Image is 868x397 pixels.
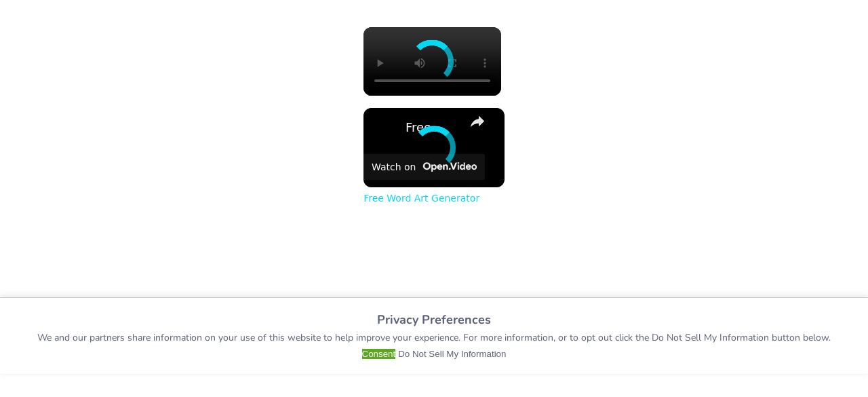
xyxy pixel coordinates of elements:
[363,154,485,180] a: Watch on Open.Video
[465,109,490,134] button: share
[363,193,479,204] a: Free Word Art Generator
[362,349,396,359] button: Consent
[406,120,458,134] a: Free Word Art Generator
[398,349,506,359] button: Do Not Sell My Information
[372,162,416,172] div: Watch on
[372,116,399,143] a: channel logo
[419,162,477,172] img: Video channel logo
